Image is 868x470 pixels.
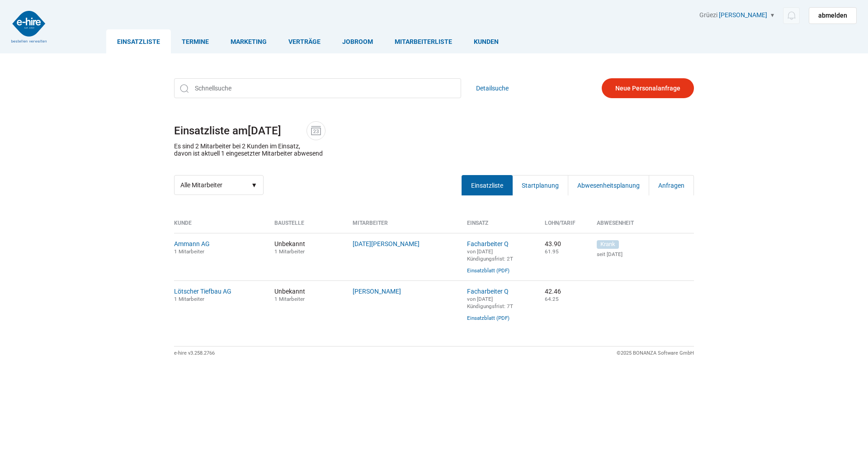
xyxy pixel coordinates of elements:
a: Lötscher Tiefbau AG [174,288,231,295]
h1: Einsatzliste am [174,121,694,140]
small: von [DATE] Kündigungsfrist: 7T [467,296,513,309]
a: abmelden [809,7,857,24]
a: Ammann AG [174,240,210,247]
div: e-hire v3.258.2766 [174,347,215,360]
img: logo2.png [11,11,47,43]
small: von [DATE] Kündigungsfrist: 2T [467,248,513,262]
img: icon-date.svg [309,124,323,138]
a: Verträge [278,29,331,53]
div: ©2025 BONANZA Software GmbH [617,347,694,360]
th: Mitarbeiter [346,220,460,233]
a: Abwesenheitsplanung [568,175,649,195]
th: Kunde [174,220,268,233]
small: 1 Mitarbeiter [274,248,305,255]
small: seit [DATE] [597,251,694,257]
a: Anfragen [649,175,694,195]
small: 64.25 [545,296,559,302]
th: Lohn/Tarif [538,220,590,233]
th: Abwesenheit [590,220,694,233]
a: Einsatzblatt (PDF) [467,315,509,321]
th: Baustelle [268,220,346,233]
div: Grüezi [699,11,857,24]
a: Jobroom [331,29,384,53]
th: Einsatz [460,220,538,233]
a: Facharbeiter Q [467,288,509,295]
a: Facharbeiter Q [467,240,509,247]
a: [PERSON_NAME] [353,288,401,295]
a: Startplanung [512,175,568,195]
img: icon-notification.svg [786,10,797,21]
span: Unbekannt [274,240,339,255]
p: Es sind 2 Mitarbeiter bei 2 Kunden im Einsatz, davon ist aktuell 1 eingesetzter Mitarbeiter abwesend [174,142,323,157]
a: Neue Personalanfrage [602,78,694,98]
a: Termine [171,29,220,53]
input: Schnellsuche [174,78,461,98]
a: Einsatzliste [462,175,513,195]
a: Kunden [463,29,509,53]
small: 1 Mitarbeiter [174,248,204,255]
span: Unbekannt [274,288,339,302]
nobr: 42.46 [545,288,561,295]
nobr: 43.90 [545,240,561,247]
a: Marketing [220,29,278,53]
small: 1 Mitarbeiter [174,296,204,302]
a: [PERSON_NAME] [719,11,767,19]
a: Einsatzliste [106,29,171,53]
span: Krank [597,240,619,249]
a: Einsatzblatt (PDF) [467,267,509,274]
a: [DATE][PERSON_NAME] [353,240,420,247]
small: 1 Mitarbeiter [274,296,305,302]
small: 61.95 [545,248,559,255]
a: Detailsuche [476,78,509,98]
a: Mitarbeiterliste [384,29,463,53]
